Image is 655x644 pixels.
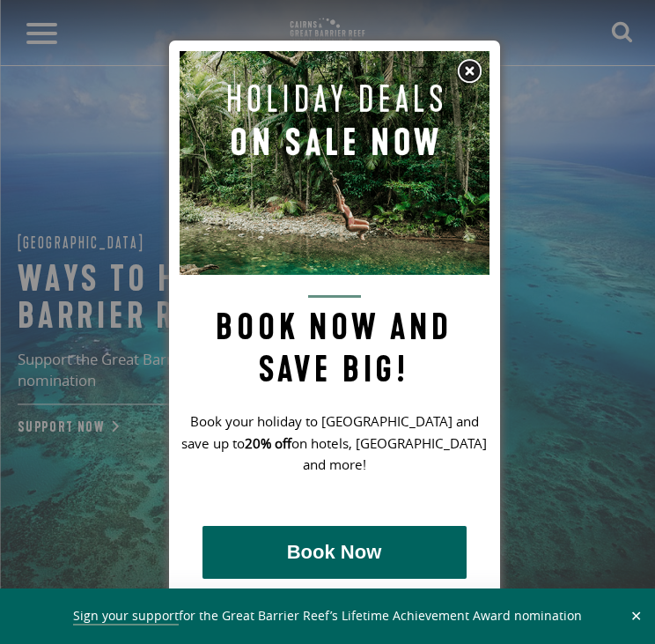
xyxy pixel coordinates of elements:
[180,411,489,476] p: Book your holiday to [GEOGRAPHIC_DATA] and save up to on hotels, [GEOGRAPHIC_DATA] and more!
[626,608,646,624] button: Close
[180,295,489,391] h2: Book now and save big!
[456,58,482,85] img: Close
[73,607,179,625] a: Sign your support
[245,434,291,452] strong: 20% off
[180,51,489,275] img: Pop up image for Holiday Packages
[73,607,582,625] span: for the Great Barrier Reef’s Lifetime Achievement Award nomination
[202,526,467,579] button: Book Now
